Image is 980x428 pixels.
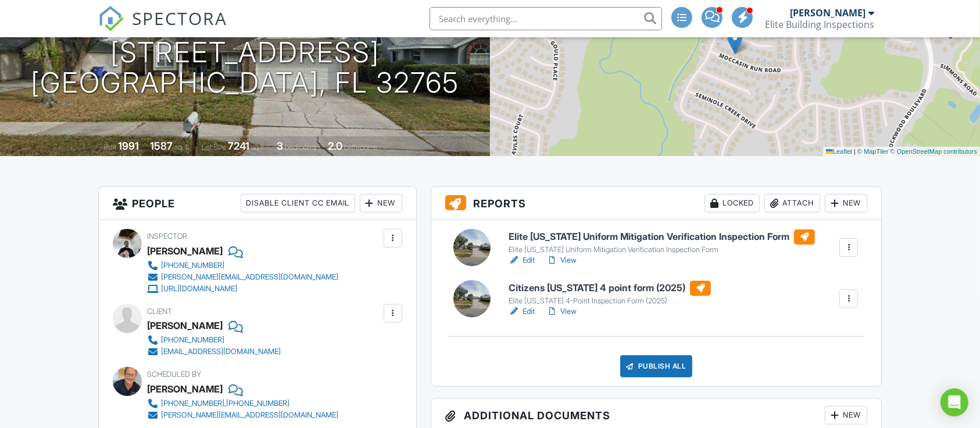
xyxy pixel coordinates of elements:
span: Built [103,143,116,151]
a: [PERSON_NAME][EMAIL_ADDRESS][DOMAIN_NAME] [147,271,338,283]
a: Leaflet [826,148,852,155]
a: SPECTORA [98,16,227,40]
div: New [825,194,867,213]
a: View [546,306,577,317]
a: Edit [509,306,535,317]
div: New [825,406,867,425]
span: Lot Size [202,143,226,151]
input: Search everything... [430,7,662,30]
a: Edit [509,254,535,266]
a: Elite [US_STATE] Uniform Mitigation Verification Inspection Form Elite [US_STATE] Uniform Mitigat... [509,229,815,255]
span: bedrooms [285,143,317,151]
div: New [360,194,402,213]
div: 7241 [228,140,249,152]
div: Attach [764,194,820,213]
a: © OpenStreetMap contributors [890,148,977,155]
div: Open Intercom Messenger [940,388,968,416]
div: 1991 [118,140,139,152]
div: [URL][DOMAIN_NAME] [161,284,237,293]
h6: Citizens [US_STATE] 4 point form (2025) [509,281,711,296]
div: [PERSON_NAME] [790,7,865,19]
div: 1587 [150,140,173,152]
span: SPECTORA [132,6,227,30]
h6: Elite [US_STATE] Uniform Mitigation Verification Inspection Form [509,229,815,245]
div: 2.0 [328,140,342,152]
div: [PERSON_NAME] [147,317,223,334]
div: Elite [US_STATE] 4-Point Inspection Form (2025) [509,296,711,306]
span: Inspector [147,232,187,240]
a: [PHONE_NUMBER] [147,334,281,346]
a: [PHONE_NUMBER] [147,260,338,271]
div: Publish All [620,355,693,377]
h3: People [99,187,416,220]
img: Marker [728,30,742,54]
div: [PERSON_NAME] [147,242,223,260]
span: | [854,148,856,155]
a: [PERSON_NAME][EMAIL_ADDRESS][DOMAIN_NAME] [147,409,338,421]
a: [PHONE_NUMBER],[PHONE_NUMBER] [147,398,338,409]
a: [EMAIL_ADDRESS][DOMAIN_NAME] [147,346,281,358]
div: [PHONE_NUMBER] [161,261,224,270]
div: [PHONE_NUMBER],[PHONE_NUMBER] [161,399,289,408]
span: bathrooms [344,143,377,151]
img: The Best Home Inspection Software - Spectora [98,6,124,31]
a: Citizens [US_STATE] 4 point form (2025) Elite [US_STATE] 4-Point Inspection Form (2025) [509,281,711,306]
div: Locked [704,194,760,213]
span: sq.ft. [251,143,266,151]
div: [PERSON_NAME][EMAIL_ADDRESS][DOMAIN_NAME] [161,273,338,282]
div: [PERSON_NAME][EMAIL_ADDRESS][DOMAIN_NAME] [161,411,338,420]
span: sq. ft. [174,143,191,151]
div: Elite Building Inspections [765,19,874,30]
h1: [STREET_ADDRESS] [GEOGRAPHIC_DATA], FL 32765 [31,37,459,99]
div: [EMAIL_ADDRESS][DOMAIN_NAME] [161,347,281,356]
a: © MapTiler [857,148,889,155]
h3: Reports [431,187,882,220]
div: Elite [US_STATE] Uniform Mitigation Verification Inspection Form [509,245,815,254]
div: [PHONE_NUMBER] [161,335,224,345]
div: [PERSON_NAME] [147,380,223,398]
span: Scheduled By [147,370,201,379]
a: View [546,254,577,266]
a: [URL][DOMAIN_NAME] [147,283,338,295]
div: 3 [277,140,283,152]
span: Client [147,307,172,316]
div: Disable Client CC Email [241,194,355,213]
